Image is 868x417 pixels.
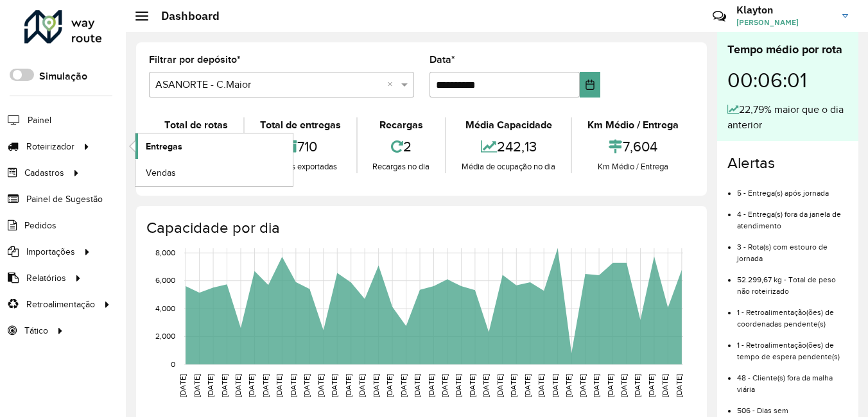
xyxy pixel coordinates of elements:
text: [DATE] [289,374,297,397]
text: [DATE] [523,374,532,397]
text: [DATE] [234,374,242,397]
span: Tático [24,324,48,337]
h4: Alertas [727,154,848,173]
h2: Dashboard [148,9,220,23]
span: Roteirizador [26,140,74,153]
div: Entregas exportadas [248,160,353,173]
text: [DATE] [578,374,587,397]
button: Choose Date [580,72,601,98]
label: Data [430,52,455,67]
div: Km Médio / Entrega [575,117,691,133]
li: 5 - Entrega(s) após jornada [737,178,848,199]
div: Km Médio / Entrega [575,160,691,173]
a: Vendas [135,160,293,185]
li: 48 - Cliente(s) fora da malha viária [737,362,848,395]
div: 7,604 [575,133,691,160]
li: 4 - Entrega(s) fora da janela de atendimento [737,199,848,232]
span: Pedidos [24,219,56,232]
text: [DATE] [592,374,600,397]
text: [DATE] [193,374,201,397]
label: Filtrar por depósito [149,52,241,67]
text: [DATE] [468,374,476,397]
li: 1 - Retroalimentação(ões) de coordenadas pendente(s) [737,297,848,330]
div: Total de entregas [248,117,353,133]
text: [DATE] [564,374,573,397]
h4: Capacidade por dia [146,219,694,237]
span: Painel de Sugestão [26,192,103,206]
div: 00:06:01 [727,58,848,102]
div: 710 [248,133,353,160]
text: [DATE] [482,374,490,397]
text: [DATE] [330,374,338,397]
text: [DATE] [206,374,214,397]
div: Tempo médio por rota [727,41,848,58]
div: Média Capacidade [449,117,568,133]
text: [DATE] [647,374,655,397]
h3: Klayton [736,4,833,16]
text: [DATE] [385,374,394,397]
li: 3 - Rota(s) com estouro de jornada [737,232,848,264]
text: [DATE] [178,374,187,397]
span: Importações [26,245,75,259]
text: [DATE] [261,374,270,397]
text: [DATE] [675,374,683,397]
li: 1 - Retroalimentação(ões) de tempo de espera pendente(s) [737,330,848,362]
span: Entregas [146,140,182,153]
text: [DATE] [633,374,641,397]
text: [DATE] [372,374,380,397]
div: Recargas no dia [361,160,442,173]
a: Contato Rápido [706,3,733,30]
span: Relatórios [26,271,66,285]
span: [PERSON_NAME] [736,17,833,28]
text: 2,000 [155,332,175,341]
label: Simulação [39,69,87,84]
span: Retroalimentação [26,298,95,311]
text: [DATE] [509,374,517,397]
text: [DATE] [413,374,421,397]
text: [DATE] [620,374,628,397]
text: 6,000 [155,277,175,285]
text: [DATE] [399,374,408,397]
text: [DATE] [496,374,504,397]
div: Total de rotas [152,117,240,133]
text: 8,000 [155,248,175,257]
text: [DATE] [606,374,614,397]
div: 22,79% maior que o dia anterior [727,102,848,133]
text: [DATE] [551,374,559,397]
text: [DATE] [454,374,462,397]
span: Clear all [387,77,398,92]
div: 242,13 [449,133,568,160]
text: [DATE] [317,374,325,397]
text: 0 [171,360,175,368]
span: Painel [28,114,51,127]
text: [DATE] [344,374,352,397]
text: [DATE] [661,374,669,397]
span: Vendas [146,166,176,180]
text: [DATE] [275,374,283,397]
text: [DATE] [220,374,229,397]
div: Recargas [361,117,442,133]
text: 4,000 [155,304,175,312]
a: Entregas [135,133,293,159]
text: [DATE] [302,374,311,397]
div: Média de ocupação no dia [449,160,568,173]
span: Cadastros [24,166,64,180]
text: [DATE] [247,374,256,397]
li: 52.299,67 kg - Total de peso não roteirizado [737,264,848,297]
text: [DATE] [440,374,449,397]
text: [DATE] [427,374,435,397]
text: [DATE] [537,374,545,397]
div: 2 [361,133,442,160]
text: [DATE] [358,374,366,397]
